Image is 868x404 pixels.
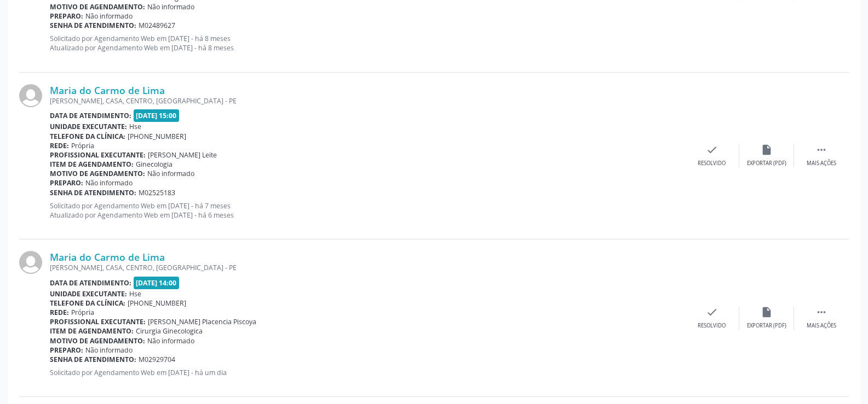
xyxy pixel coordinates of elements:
div: Resolvido [698,322,726,330]
span: Não informado [147,2,194,11]
i:  [815,306,827,318]
span: Própria [71,141,94,150]
i: check [706,144,718,156]
b: Preparo: [50,346,83,355]
span: M02525183 [139,188,175,197]
b: Motivo de agendamento: [50,169,145,178]
i: check [706,306,718,318]
b: Telefone da clínica: [50,298,125,308]
b: Item de agendamento: [50,160,134,169]
b: Data de atendimento: [50,278,131,288]
div: Mais ações [807,322,836,330]
i: insert_drive_file [761,144,773,156]
span: Não informado [85,178,133,188]
b: Rede: [50,308,69,317]
b: Rede: [50,141,69,150]
span: [PHONE_NUMBER] [128,132,186,141]
span: [DATE] 14:00 [134,277,180,289]
p: Solicitado por Agendamento Web em [DATE] - há 8 meses Atualizado por Agendamento Web em [DATE] - ... [50,34,685,52]
span: M02929704 [139,355,175,364]
span: Hse [129,289,141,298]
b: Unidade executante: [50,289,127,298]
span: Hse [129,122,141,131]
b: Item de agendamento: [50,326,134,336]
b: Senha de atendimento: [50,355,136,364]
span: [DATE] 15:00 [134,109,180,122]
span: M02489627 [139,21,175,30]
b: Unidade executante: [50,122,127,131]
div: Resolvido [698,160,726,167]
b: Profissional executante: [50,150,146,160]
span: Não informado [147,169,194,178]
b: Senha de atendimento: [50,188,136,197]
div: Mais ações [807,160,836,167]
b: Data de atendimento: [50,111,131,120]
div: Exportar (PDF) [747,322,786,330]
span: Própria [71,308,94,317]
span: Não informado [85,346,133,355]
b: Senha de atendimento: [50,21,136,30]
b: Motivo de agendamento: [50,2,145,11]
span: Cirurgia Ginecologica [136,326,203,336]
a: Maria do Carmo de Lima [50,251,165,263]
b: Preparo: [50,11,83,21]
img: img [19,251,42,274]
p: Solicitado por Agendamento Web em [DATE] - há 7 meses Atualizado por Agendamento Web em [DATE] - ... [50,201,685,220]
img: img [19,84,42,107]
span: [PERSON_NAME] Leite [148,150,217,160]
b: Motivo de agendamento: [50,336,145,346]
span: Não informado [85,11,133,21]
a: Maria do Carmo de Lima [50,84,165,96]
span: [PERSON_NAME] Placencia Piscoya [148,317,256,326]
span: [PHONE_NUMBER] [128,298,186,308]
div: [PERSON_NAME], CASA, CENTRO, [GEOGRAPHIC_DATA] - PE [50,96,685,106]
i: insert_drive_file [761,306,773,318]
i:  [815,144,827,156]
span: Ginecologia [136,160,173,169]
b: Preparo: [50,178,83,188]
b: Telefone da clínica: [50,132,125,141]
p: Solicitado por Agendamento Web em [DATE] - há um dia [50,368,685,377]
b: Profissional executante: [50,317,146,326]
div: Exportar (PDF) [747,160,786,167]
div: [PERSON_NAME], CASA, CENTRO, [GEOGRAPHIC_DATA] - PE [50,263,685,272]
span: Não informado [147,336,194,346]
